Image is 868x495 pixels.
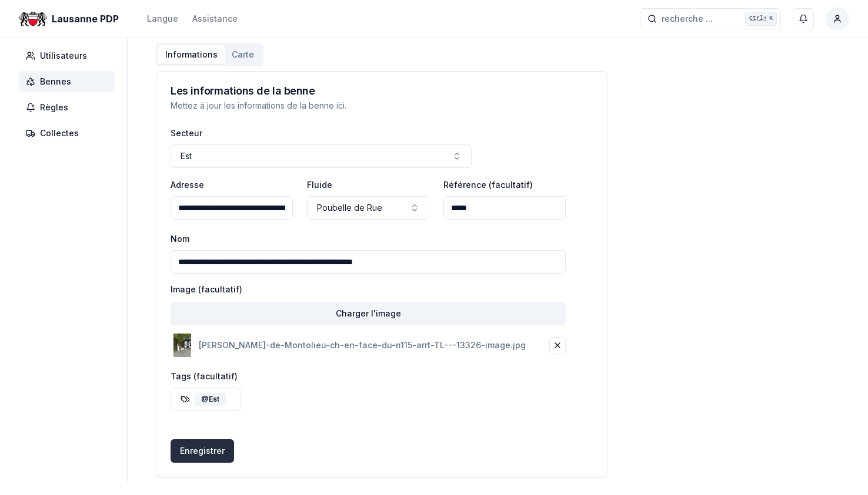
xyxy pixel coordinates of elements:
[171,234,189,244] label: Nom
[171,180,204,190] label: Adresse
[19,12,123,26] a: Lausanne PDP
[171,86,593,96] h3: Les informations de la benne
[19,71,120,92] a: Bennes
[40,127,79,139] span: Collectes
[443,180,533,190] label: Référence (facultatif)
[199,339,526,351] p: [PERSON_NAME]-de-Montolieu-ch-en-face-du-n115-arrt-TL---13326-image.jpg
[147,12,178,26] button: Langue
[40,76,71,87] span: Bennes
[147,13,178,25] div: Langue
[171,388,241,411] button: @Est
[662,13,713,25] span: recherche ...
[19,123,120,144] a: Collectes
[19,45,120,66] a: Utilisateurs
[225,45,261,64] button: Carte
[171,302,566,325] button: Charger l'image
[171,371,238,381] label: Tags (facultatif)
[195,393,226,406] div: @Est
[640,8,781,29] button: recherche ...Ctrl+K
[171,128,202,138] label: Secteur
[40,102,68,113] span: Règles
[52,12,119,26] span: Lausanne PDP
[171,100,593,112] p: Mettez à jour les informations de la benne ici.
[40,50,87,62] span: Utilisateurs
[307,196,429,220] button: Poubelle de Rue
[307,180,332,190] label: Fluide
[171,439,234,463] button: Enregistrer
[19,5,47,33] img: Lausanne PDP Logo
[171,144,472,168] button: Est
[171,334,194,357] img: Isabelle-de-Montolieu-ch-en-face-du-n115-arrt-TL---13326-image.jpg
[19,97,120,118] a: Règles
[158,45,225,64] button: Informations
[192,12,238,26] a: Assistance
[171,285,566,294] label: Image (facultatif)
